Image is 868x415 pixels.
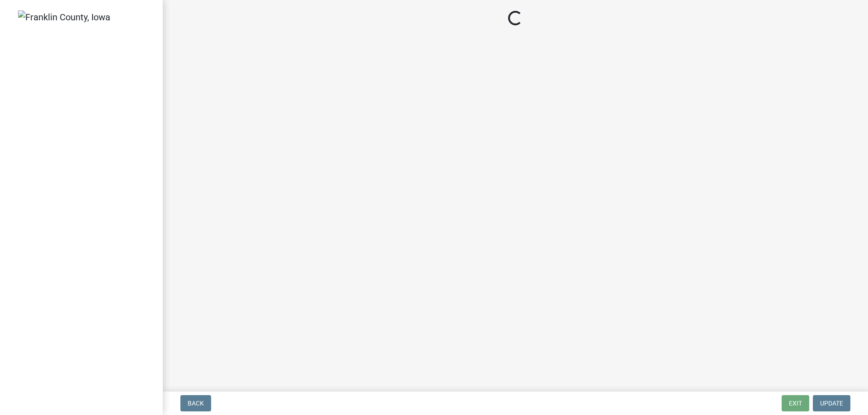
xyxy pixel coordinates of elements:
[188,400,204,407] span: Back
[820,400,843,407] span: Update
[180,395,211,411] button: Back
[782,395,809,411] button: Exit
[18,10,110,24] img: Franklin County, Iowa
[813,395,850,411] button: Update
